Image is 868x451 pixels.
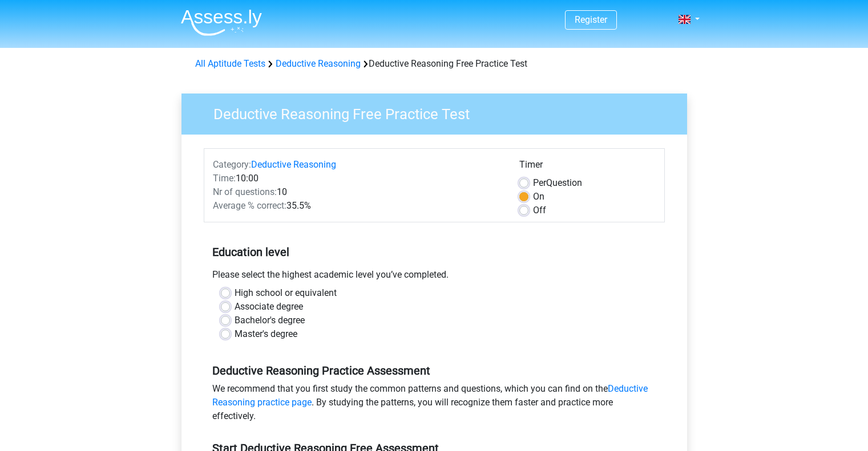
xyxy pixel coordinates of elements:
[533,190,544,204] label: On
[533,177,546,188] span: Per
[235,327,297,341] label: Master's degree
[235,314,305,327] label: Bachelor's degree
[204,172,511,185] div: 10:00
[191,57,678,71] div: Deductive Reasoning Free Practice Test
[195,58,265,69] a: All Aptitude Tests
[213,186,277,197] span: Nr of questions:
[204,185,511,199] div: 10
[204,382,665,428] div: We recommend that you first study the common patterns and questions, which you can find on the . ...
[213,173,236,184] span: Time:
[181,9,262,36] img: Assessly
[213,159,251,170] span: Category:
[213,200,286,211] span: Average % correct:
[212,241,656,263] h5: Education level
[212,364,656,377] h5: Deductive Reasoning Practice Assessment
[235,300,303,314] label: Associate degree
[276,58,361,69] a: Deductive Reasoning
[533,176,582,190] label: Question
[235,286,337,300] label: High school or equivalent
[204,268,665,286] div: Please select the highest academic level you’ve completed.
[204,199,511,213] div: 35.5%
[533,204,546,217] label: Off
[575,14,607,25] a: Register
[251,159,336,170] a: Deductive Reasoning
[519,158,656,176] div: Timer
[200,101,679,123] h3: Deductive Reasoning Free Practice Test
